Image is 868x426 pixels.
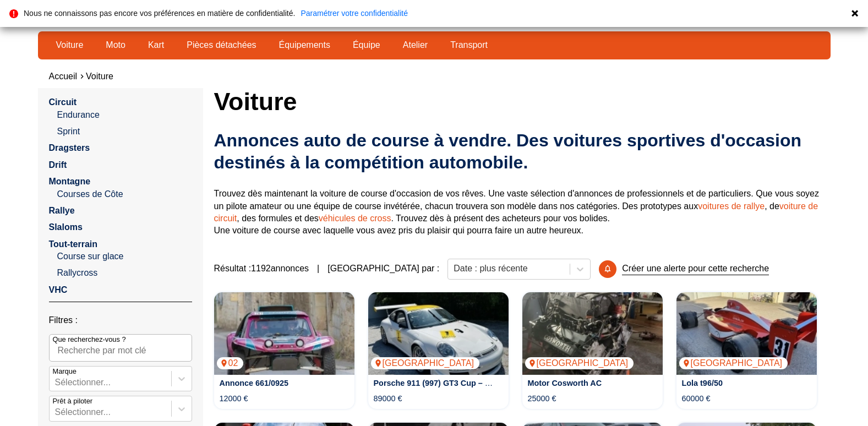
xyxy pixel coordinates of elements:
a: Slaloms [49,222,83,232]
a: voitures de rallye [698,201,765,211]
a: Motor Cosworth AC[GEOGRAPHIC_DATA] [522,292,663,375]
p: 89000 € [374,393,402,404]
h2: Annonces auto de course à vendre. Des voitures sportives d'occasion destinés à la compétition aut... [214,129,831,173]
a: Dragsters [49,143,90,152]
a: Rallycross [57,267,192,279]
a: Circuit [49,97,77,107]
a: Lola t96/50[GEOGRAPHIC_DATA] [676,292,817,375]
a: Rallye [49,206,75,215]
a: Endurance [57,109,192,121]
a: Lola t96/50 [682,379,723,387]
a: Motor Cosworth AC [528,379,602,387]
p: [GEOGRAPHIC_DATA] [525,357,634,369]
h1: Voiture [214,88,831,114]
p: Que recherchez-vous ? [53,335,126,345]
img: Porsche 911 (997) GT3 Cup – Rennsport mit Wagenpass [368,292,509,375]
input: Prêt à piloterSélectionner... [55,407,57,417]
a: Voiture [49,36,91,54]
a: Paramétrer votre confidentialité [301,9,408,17]
input: MarqueSélectionner... [55,378,57,387]
a: Annonce 661/092502 [214,292,354,375]
a: Porsche 911 (997) GT3 Cup – Rennsport mit Wagenpass [374,379,585,387]
a: Course sur glace [57,250,192,263]
a: Équipe [346,36,387,54]
a: Montagne [49,177,91,186]
a: Atelier [396,36,435,54]
p: Marque [53,367,77,376]
a: Équipements [272,36,337,54]
p: Trouvez dès maintenant la voiture de course d'occasion de vos rêves. Une vaste sélection d'annonc... [214,188,831,237]
p: Filtres : [49,314,192,326]
p: 12000 € [220,393,248,404]
p: Créer une alerte pour cette recherche [622,263,769,275]
a: Kart [141,36,171,54]
a: véhicules de cross [319,214,391,223]
p: [GEOGRAPHIC_DATA] [679,357,788,369]
a: Porsche 911 (997) GT3 Cup – Rennsport mit Wagenpass[GEOGRAPHIC_DATA] [368,292,509,375]
input: Que recherchez-vous ? [49,334,192,362]
a: Courses de Côte [57,188,192,200]
p: 25000 € [528,393,556,404]
a: Voiture [86,72,113,81]
a: VHC [49,285,68,294]
img: Motor Cosworth AC [522,292,663,375]
p: 60000 € [682,393,711,404]
a: Tout-terrain [49,239,98,249]
a: Accueil [49,72,78,81]
span: Résultat : 1192 annonces [214,263,309,275]
a: Annonce 661/0925 [220,379,289,387]
a: Drift [49,160,67,170]
p: [GEOGRAPHIC_DATA] [371,357,480,369]
img: Annonce 661/0925 [214,292,354,375]
span: | [317,263,319,275]
p: Prêt à piloter [53,396,93,406]
a: Transport [443,36,495,54]
p: Nous ne connaissons pas encore vos préférences en matière de confidentialité. [24,9,295,17]
a: Sprint [57,125,192,138]
a: Moto [99,36,133,54]
p: 02 [217,357,244,369]
img: Lola t96/50 [676,292,817,375]
p: [GEOGRAPHIC_DATA] par : [327,263,439,275]
a: Pièces détachées [179,36,263,54]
